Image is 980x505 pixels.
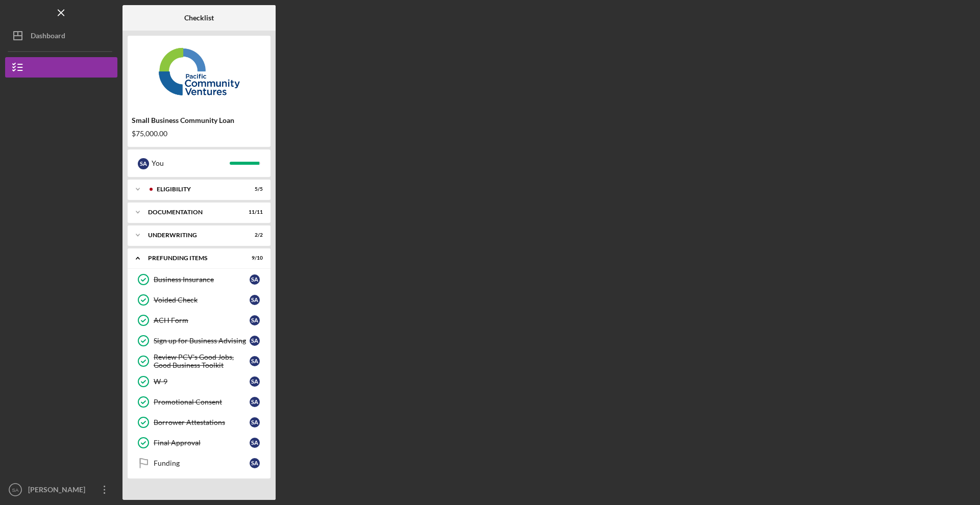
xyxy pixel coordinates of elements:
[154,275,250,284] div: Business Insurance
[154,418,250,426] div: Borrower Attestations
[250,356,260,366] div: S A
[250,376,260,387] div: S A
[133,392,265,412] a: Promotional ConsentSA
[133,453,265,473] a: FundingSA
[31,26,65,48] div: Dashboard
[250,438,260,448] div: S A
[154,353,250,369] div: Review PCV's Good Jobs, Good Business Toolkit
[12,487,19,493] text: SA
[138,158,149,169] div: S A
[133,269,265,290] a: Business InsuranceSA
[132,116,266,124] div: Small Business Community Loan
[154,316,250,324] div: ACH Form
[250,417,260,427] div: S A
[154,377,250,386] div: W-9
[154,296,250,304] div: Voided Check
[244,232,263,238] div: 2 / 2
[250,315,260,325] div: S A
[148,255,237,261] div: Prefunding Items
[250,274,260,285] div: S A
[250,397,260,407] div: S A
[152,155,230,172] div: You
[250,336,260,346] div: S A
[244,186,263,192] div: 5 / 5
[184,14,214,22] b: Checklist
[128,41,271,102] img: Product logo
[250,295,260,305] div: S A
[250,458,260,468] div: S A
[5,479,117,500] button: SA[PERSON_NAME]
[133,412,265,433] a: Borrower AttestationsSA
[154,398,250,406] div: Promotional Consent
[133,290,265,310] a: Voided CheckSA
[154,459,250,467] div: Funding
[133,371,265,392] a: W-9SA
[133,331,265,351] a: Sign up for Business AdvisingSA
[244,255,263,261] div: 9 / 10
[133,433,265,453] a: Final ApprovalSA
[5,26,117,46] button: Dashboard
[244,209,263,215] div: 11 / 11
[133,351,265,371] a: Review PCV's Good Jobs, Good Business ToolkitSA
[133,310,265,331] a: ACH FormSA
[154,439,250,447] div: Final Approval
[148,209,237,215] div: Documentation
[132,130,266,138] div: $75,000.00
[26,479,92,502] div: [PERSON_NAME]
[148,232,237,238] div: Underwriting
[157,186,237,192] div: Eligibility
[154,337,250,345] div: Sign up for Business Advising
